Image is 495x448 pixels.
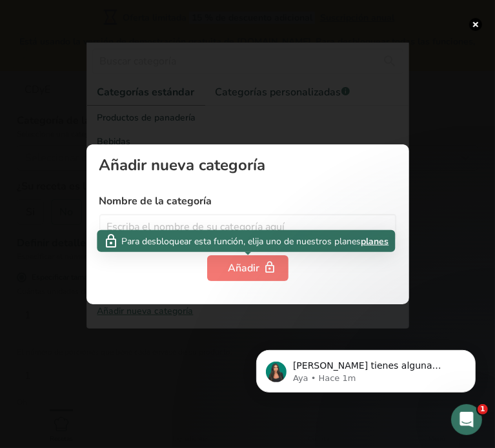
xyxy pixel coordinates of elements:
[237,323,495,413] iframe: Mensaje de notificaciones del intercomunicador
[361,234,389,248] span: planes
[451,404,482,435] iframe: Chat en vivo de Intercom
[228,261,260,275] font: Añadir
[99,194,212,208] font: Nombre de la categoría
[99,214,396,240] input: Escriba el nombre de su categoría aquí
[99,155,266,175] font: Añadir nueva categoría
[480,405,485,413] font: 1
[121,234,361,248] span: Para desbloquear esta función, elija uno de nuestros planes
[207,255,288,281] button: Añadir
